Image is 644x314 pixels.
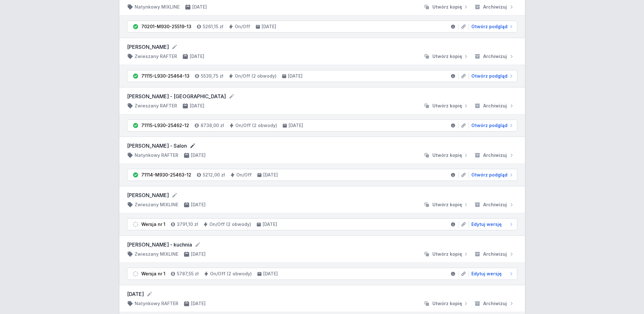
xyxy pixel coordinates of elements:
[483,202,507,208] span: Archiwizuj
[235,122,277,129] h4: On/Off (2 obwody)
[141,73,189,79] div: 71115-L930-25464-13
[432,4,462,10] span: Utwórz kopię
[421,103,472,109] button: Utwórz kopię
[472,53,517,60] button: Archiwizuj
[472,103,517,109] button: Archiwizuj
[421,53,472,60] button: Utwórz kopię
[432,152,462,158] span: Utwórz kopię
[469,271,514,277] a: Edytuj wersję
[177,221,198,227] h4: 3791,10 zł
[432,202,462,208] span: Utwórz kopię
[189,143,196,149] button: Edytuj nazwę projektu
[127,43,517,51] form: [PERSON_NAME]
[483,152,507,158] span: Archiwizuj
[263,221,277,227] h4: [DATE]
[421,4,472,10] button: Utwórz kopię
[236,172,252,178] h4: On/Off
[127,241,517,248] form: [PERSON_NAME] - kuchnia
[421,152,472,158] button: Utwórz kopię
[483,53,507,60] span: Archiwizuj
[135,152,178,158] h4: Natynkowy RAFTER
[209,221,251,227] h4: On/Off (2 obwody)
[472,152,517,158] button: Archiwizuj
[135,202,178,208] h4: Zwieszany MIXLINE
[132,271,139,277] img: draft.svg
[469,172,514,178] a: Otwórz podgląd
[127,290,517,298] form: [DATE]
[201,73,223,79] h4: 5539,75 zł
[483,251,507,257] span: Archiwizuj
[235,73,277,79] h4: On/Off (2 obwody)
[141,23,191,30] div: 70201-M930-25519-13
[289,122,303,129] h4: [DATE]
[483,103,507,109] span: Archiwizuj
[432,300,462,307] span: Utwórz kopię
[263,172,278,178] h4: [DATE]
[135,53,177,60] h4: Zwieszany RAFTER
[177,271,199,277] h4: 5787,55 zł
[141,122,189,129] div: 71115-L930-25462-12
[235,23,250,30] h4: On/Off
[127,191,517,199] form: [PERSON_NAME]
[191,251,206,257] h4: [DATE]
[471,73,507,79] span: Otwórz podgląd
[210,271,252,277] h4: On/Off (2 obwody)
[469,73,514,79] a: Otwórz podgląd
[135,103,177,109] h4: Zwieszany RAFTER
[127,93,517,100] form: [PERSON_NAME] - [GEOGRAPHIC_DATA]
[432,103,462,109] span: Utwórz kopię
[228,93,235,99] button: Edytuj nazwę projektu
[141,172,191,178] div: 71114-M930-25463-12
[471,172,507,178] span: Otwórz podgląd
[203,23,223,30] h4: 5261,15 zł
[146,291,153,297] button: Edytuj nazwę projektu
[135,4,180,10] h4: Natynkowy MIXLINE
[472,300,517,307] button: Archiwizuj
[262,23,276,30] h4: [DATE]
[421,202,472,208] button: Utwórz kopię
[421,251,472,257] button: Utwórz kopię
[471,23,507,30] span: Otwórz podgląd
[469,221,514,227] a: Edytuj wersję
[263,271,278,277] h4: [DATE]
[432,53,462,60] span: Utwórz kopię
[472,4,517,10] button: Archiwizuj
[483,300,507,307] span: Archiwizuj
[288,73,303,79] h4: [DATE]
[192,4,207,10] h4: [DATE]
[191,300,206,307] h4: [DATE]
[141,271,165,277] div: Wersja nr 1
[471,122,507,129] span: Otwórz podgląd
[171,44,178,50] button: Edytuj nazwę projektu
[190,53,204,60] h4: [DATE]
[471,221,502,227] span: Edytuj wersję
[194,241,201,248] button: Edytuj nazwę projektu
[171,192,178,198] button: Edytuj nazwę projektu
[472,251,517,257] button: Archiwizuj
[472,202,517,208] button: Archiwizuj
[469,23,514,30] a: Otwórz podgląd
[201,122,224,129] h4: 8738,00 zł
[203,172,225,178] h4: 5212,00 zł
[432,251,462,257] span: Utwórz kopię
[471,271,502,277] span: Edytuj wersję
[421,300,472,307] button: Utwórz kopię
[483,4,507,10] span: Archiwizuj
[141,221,165,227] div: Wersja nr 1
[190,103,204,109] h4: [DATE]
[191,152,206,158] h4: [DATE]
[135,300,178,307] h4: Natynkowy RAFTER
[191,202,206,208] h4: [DATE]
[135,251,178,257] h4: Zwieszany MIXLINE
[127,142,517,150] form: [PERSON_NAME] - Salon
[469,122,514,129] a: Otwórz podgląd
[132,221,139,227] img: draft.svg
